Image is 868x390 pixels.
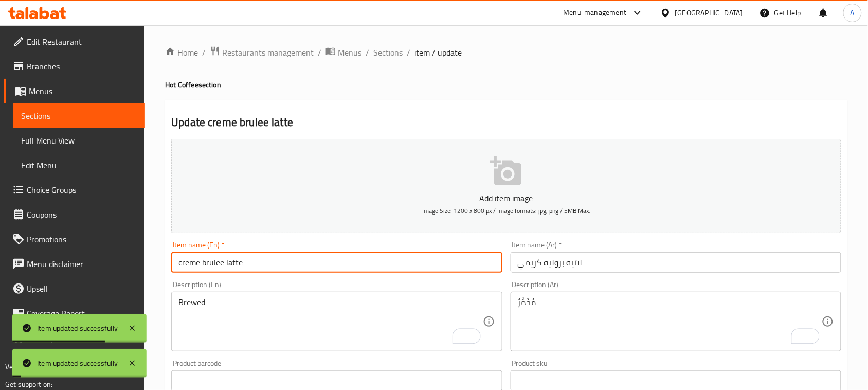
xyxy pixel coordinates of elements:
[21,110,137,122] span: Sections
[210,46,314,59] a: Restaurants management
[4,79,145,103] a: Menus
[21,159,137,171] span: Edit Menu
[165,80,847,90] h4: Hot Coffee section
[511,252,841,273] input: Enter name Ar
[13,103,145,128] a: Sections
[171,139,841,233] button: Add item imageImage Size: 1200 x 800 px / Image formats: jpg, png / 5MB Max.
[338,46,361,59] span: Menus
[414,46,462,59] span: item / update
[165,46,847,59] nav: breadcrumb
[13,153,145,178] a: Edit Menu
[325,46,361,59] a: Menus
[407,46,410,59] li: /
[4,178,145,202] a: Choice Groups
[4,252,145,276] a: Menu disclaimer
[27,60,137,73] span: Branches
[27,36,137,48] span: Edit Restaurant
[518,297,822,346] textarea: To enrich screen reader interactions, please activate Accessibility in Grammarly extension settings
[675,7,743,19] div: [GEOGRAPHIC_DATA]
[422,205,590,217] span: Image Size: 1200 x 800 px / Image formats: jpg, png / 5MB Max.
[165,46,198,59] a: Home
[37,323,118,334] div: Item updated successfully
[27,307,137,320] span: Coverage Report
[27,208,137,221] span: Coupons
[4,29,145,54] a: Edit Restaurant
[318,46,321,59] li: /
[27,184,137,196] span: Choice Groups
[29,85,137,97] span: Menus
[187,192,825,204] p: Add item image
[171,252,502,273] input: Enter name En
[4,301,145,326] a: Coverage Report
[5,360,30,374] span: Version:
[564,7,627,19] div: Menu-management
[27,233,137,245] span: Promotions
[851,7,855,19] span: A
[4,326,145,350] a: Grocery Checklist
[366,46,369,59] li: /
[171,115,841,130] h2: Update creme brulee latte
[4,227,145,252] a: Promotions
[202,46,206,59] li: /
[37,358,118,369] div: Item updated successfully
[4,276,145,301] a: Upsell
[21,134,137,147] span: Full Menu View
[178,297,482,346] textarea: To enrich screen reader interactions, please activate Accessibility in Grammarly extension settings
[27,258,137,270] span: Menu disclaimer
[222,46,314,59] span: Restaurants management
[13,128,145,153] a: Full Menu View
[27,282,137,295] span: Upsell
[4,202,145,227] a: Coupons
[27,332,137,344] span: Grocery Checklist
[4,54,145,79] a: Branches
[373,46,403,59] a: Sections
